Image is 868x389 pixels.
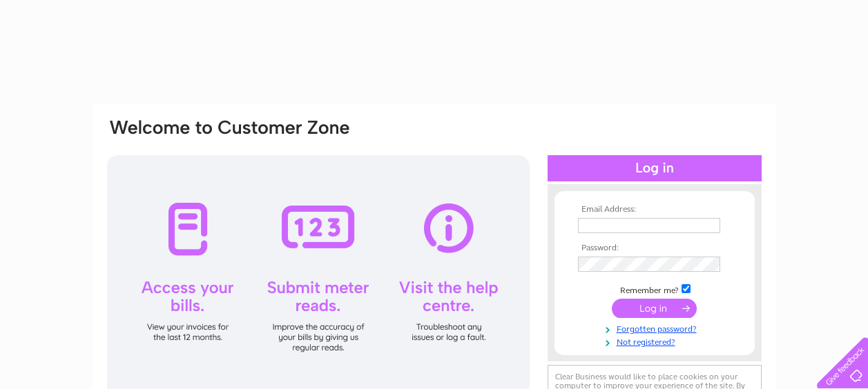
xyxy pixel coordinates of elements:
[575,282,735,296] td: Remember me?
[612,299,697,318] input: Submit
[578,321,735,335] a: Forgotten password?
[575,243,735,253] th: Password:
[575,205,735,215] th: Email Address:
[578,335,735,348] a: Not registered?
